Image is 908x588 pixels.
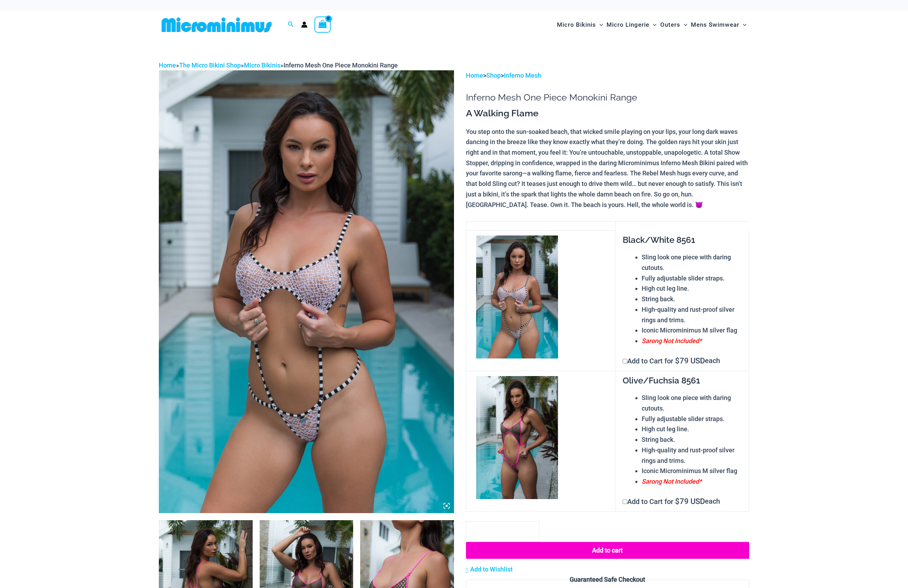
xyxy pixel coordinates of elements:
[642,466,742,476] li: Iconic Microminimus M silver flag
[466,92,749,103] h1: Inferno Mesh One Piece Monokini Range
[623,359,627,363] input: Add to Cart for$79 USD each
[466,542,749,559] button: Add to cart
[623,499,627,504] input: Add to Cart for$79 USD each
[642,283,742,294] li: High cut leg line.
[705,496,720,507] span: each
[159,62,398,69] span: » » »
[554,13,749,37] nav: Site Navigation
[466,521,539,542] input: Product quantity
[649,16,656,34] span: Menu Toggle
[642,393,742,413] li: Sling look one piece with daring cutouts.
[660,16,680,34] span: Outers
[476,376,558,499] img: Inferno Mesh Olive Fuchsia 8561 One Piece
[504,72,541,79] a: Inferno Mesh
[623,357,720,365] label: Add to Cart for
[642,337,702,344] span: Sarong Not Included*
[642,273,742,284] li: Fully adjustable slider straps.
[486,72,501,79] a: Shop
[284,62,398,69] span: Inferno Mesh One Piece Monokini Range
[159,70,454,513] img: Inferno Mesh Black White 8561 One Piece
[691,16,739,34] span: Mens Swimwear
[659,14,689,35] a: OutersMenu ToggleMenu Toggle
[705,356,720,366] span: each
[244,62,280,69] a: Micro Bikinis
[466,564,513,575] a: Add to Wishlist
[288,20,294,29] a: Search icon link
[642,252,742,273] li: Sling look one piece with daring cutouts.
[466,108,749,119] h3: A Walking Flame
[642,424,742,434] li: High cut leg line.
[675,497,680,506] span: $
[179,62,241,69] a: The Micro Bikini Shop
[607,16,649,34] span: Micro Lingerie
[159,62,176,69] a: Home
[642,414,742,424] li: Fully adjustable slider straps.
[623,497,720,506] label: Add to Cart for
[642,478,702,485] span: Sarong Not Included*
[689,14,748,35] a: Mens SwimwearMenu ToggleMenu Toggle
[159,17,274,33] img: MM SHOP LOGO FLAT
[675,496,705,507] span: 79 USD
[642,304,742,325] li: High-quality and rust-proof silver rings and trims.
[605,14,658,35] a: Micro LingerieMenu ToggleMenu Toggle
[642,445,742,466] li: High-quality and rust-proof silver rings and trims.
[623,375,700,386] span: Olive/Fuchsia 8561
[642,294,742,304] li: String back.
[301,21,307,28] a: Account icon link
[675,356,680,365] span: $
[596,16,603,34] span: Menu Toggle
[623,235,695,245] span: Black/White 8561
[739,16,746,34] span: Menu Toggle
[470,566,513,573] span: Add to Wishlist
[675,356,705,366] span: 79 USD
[642,434,742,445] li: String back.
[466,72,483,79] a: Home
[476,235,558,358] img: Inferno Mesh Black White 8561 One Piece
[314,17,331,33] a: View Shopping Cart, empty
[680,16,687,34] span: Menu Toggle
[555,14,605,35] a: Micro BikinisMenu ToggleMenu Toggle
[557,16,596,34] span: Micro Bikinis
[466,127,749,210] p: You step onto the sun-soaked beach, that wicked smile playing on your lips, your long dark waves ...
[567,574,648,585] legend: Guaranteed Safe Checkout
[642,325,742,336] li: Iconic Microminimus M silver flag
[466,70,749,81] p: > >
